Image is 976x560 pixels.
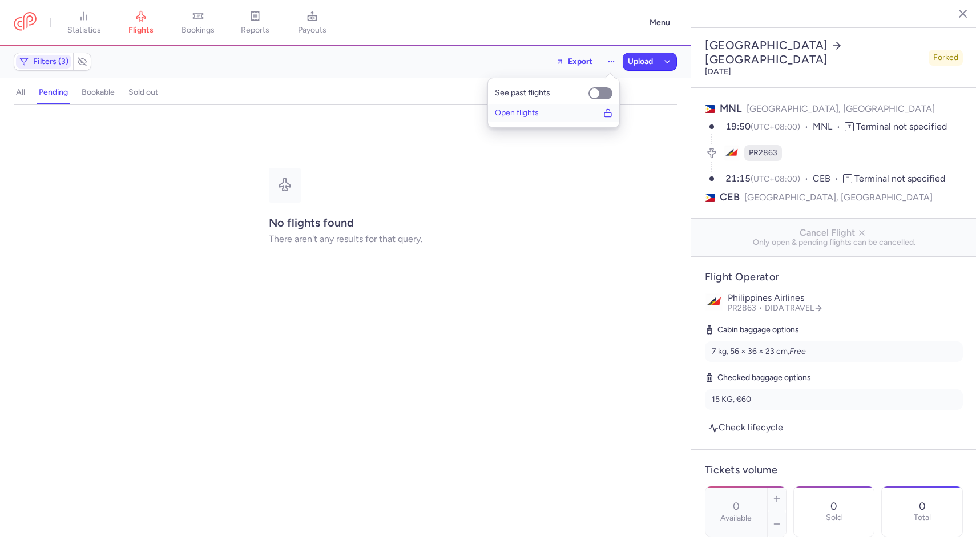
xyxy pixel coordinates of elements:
[725,121,751,132] time: 19:50
[269,216,354,229] strong: No flights found
[747,103,935,114] span: [GEOGRAPHIC_DATA], [GEOGRAPHIC_DATA]
[813,172,843,186] span: CEB
[568,57,592,66] span: Export
[728,293,963,303] p: Philippines Airlines
[488,104,619,122] button: Open flights
[705,293,723,311] img: Philippines Airlines logo
[705,371,963,385] h5: Checked baggage options
[14,53,73,70] button: Filters (3)
[39,87,68,98] h4: pending
[227,10,284,35] a: reports
[112,10,170,35] a: flights
[705,464,963,477] h4: Tickets volume
[751,174,800,184] span: (UTC+08:00)
[128,25,154,35] span: flights
[128,87,158,98] h4: sold out
[845,122,854,131] span: T
[241,25,269,35] span: reports
[705,67,731,76] time: [DATE]
[720,514,752,523] label: Available
[725,173,751,184] time: 21:15
[843,174,852,183] span: T
[919,501,926,512] p: 0
[914,513,931,522] p: Total
[628,57,653,66] span: Upload
[33,57,68,66] span: Filters (3)
[16,87,25,98] h4: all
[170,10,227,35] a: bookings
[789,347,806,356] i: Free
[813,120,845,134] span: MNL
[549,53,600,71] button: Export
[720,190,740,204] span: CEB
[705,420,787,435] a: Check lifecycle
[854,173,945,184] span: Terminal not specified
[284,10,341,35] a: payouts
[82,87,115,98] h4: bookable
[749,147,777,159] span: PR2863
[826,513,842,522] p: Sold
[298,25,326,35] span: payouts
[700,238,967,247] span: Only open & pending flights can be cancelled.
[705,389,963,410] li: 15 KG, €60
[933,52,958,63] span: Forked
[182,25,215,35] span: bookings
[720,102,742,115] span: MNL
[705,271,963,284] h4: Flight Operator
[67,25,101,35] span: statistics
[55,10,112,35] a: statistics
[623,53,658,70] button: Upload
[705,323,963,337] h5: Cabin baggage options
[700,228,967,238] span: Cancel Flight
[643,12,677,34] button: Menu
[724,145,740,161] figure: PR airline logo
[495,108,539,118] span: Open flights
[495,89,582,98] span: See past flights
[14,12,37,33] a: CitizenPlane red outlined logo
[705,38,924,67] h2: [GEOGRAPHIC_DATA] [GEOGRAPHIC_DATA]
[728,303,765,313] span: PR2863
[744,190,933,204] span: [GEOGRAPHIC_DATA], [GEOGRAPHIC_DATA]
[751,122,800,132] span: (UTC+08:00)
[856,121,947,132] span: Terminal not specified
[765,303,823,313] a: DIDA TRAVEL
[712,346,956,357] div: 7 kg, 56 × 36 × 23 cm,
[269,234,422,244] p: There aren't any results for that query.
[830,501,837,512] p: 0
